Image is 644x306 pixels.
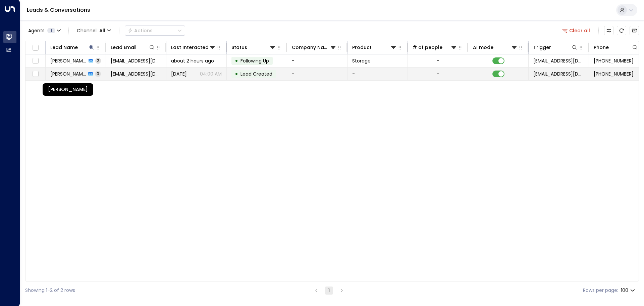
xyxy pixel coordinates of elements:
[604,26,613,35] button: Customize
[583,287,618,294] label: Rows per page:
[31,57,40,65] span: Toggle select row
[50,57,87,64] span: Rebecca Layland
[31,70,40,78] span: Toggle select row
[171,43,216,51] div: Last Interacted
[437,71,439,77] div: -
[125,26,185,36] button: Actions
[594,43,609,51] div: Phone
[559,26,593,35] button: Clear all
[111,57,161,64] span: Rebeccalayland@hotmail.com
[31,44,40,52] span: Toggle select all
[352,43,372,51] div: Product
[74,26,114,35] button: Channel:All
[99,28,105,33] span: All
[231,43,276,51] div: Status
[413,43,457,51] div: # of people
[533,43,578,51] div: Trigger
[240,71,272,77] span: Lead Created
[171,57,214,64] span: about 2 hours ago
[111,43,155,51] div: Lead Email
[287,54,347,67] td: -
[533,71,584,77] span: leads@space-station.co.uk
[74,26,114,35] span: Channel:
[25,287,75,294] div: Showing 1-2 of 2 rows
[617,26,626,35] span: Refresh
[43,83,93,96] div: [PERSON_NAME]
[473,43,493,51] div: AI mode
[235,55,238,67] div: •
[352,57,371,64] span: Storage
[27,6,90,14] a: Leads & Conversations
[231,43,247,51] div: Status
[50,71,86,77] span: Rebecca Layland
[28,28,45,33] span: Agents
[50,43,78,51] div: Lead Name
[437,57,439,64] div: -
[25,26,63,35] button: Agents1
[594,43,638,51] div: Phone
[235,68,238,80] div: •
[171,71,187,77] span: Yesterday
[111,71,161,77] span: Rebeccalayland@hotmail.com
[347,68,408,80] td: -
[200,71,222,77] p: 04:00 AM
[240,57,269,64] span: Following Up
[533,57,584,64] span: leads@space-station.co.uk
[292,43,330,51] div: Company Name
[533,43,551,51] div: Trigger
[128,28,153,34] div: Actions
[287,68,347,80] td: -
[95,71,101,77] span: 0
[413,43,442,51] div: # of people
[47,28,55,33] span: 1
[352,43,397,51] div: Product
[95,58,101,63] span: 2
[292,43,336,51] div: Company Name
[125,26,185,36] div: Button group with a nested menu
[325,287,333,295] button: page 1
[473,43,518,51] div: AI mode
[630,26,639,35] button: Archived Leads
[111,43,137,51] div: Lead Email
[312,286,346,295] nav: pagination navigation
[594,57,634,64] span: +447795802027
[594,71,634,77] span: +447795802027
[50,43,95,51] div: Lead Name
[621,286,636,295] div: 100
[171,43,209,51] div: Last Interacted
